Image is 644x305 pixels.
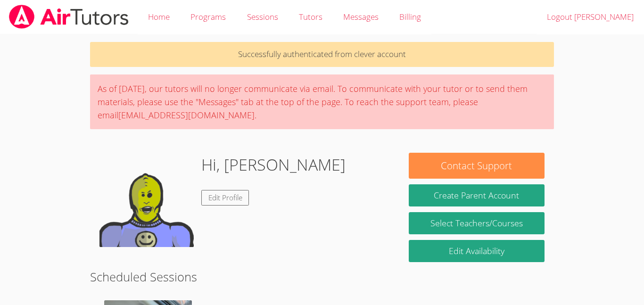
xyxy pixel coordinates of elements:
[90,42,554,67] p: Successfully authenticated from clever account
[201,190,249,206] a: Edit Profile
[343,11,379,22] span: Messages
[8,5,130,29] img: airtutors_banner-c4298cdbf04f3fff15de1276eac7730deb9818008684d7c2e4769d2f7ddbe033.png
[201,153,346,177] h1: Hi, [PERSON_NAME]
[90,268,554,286] h2: Scheduled Sessions
[99,153,194,247] img: default.png
[409,240,545,262] a: Edit Availability
[90,74,554,129] div: As of [DATE], our tutors will no longer communicate via email. To communicate with your tutor or ...
[409,212,545,234] a: Select Teachers/Courses
[409,184,545,206] button: Create Parent Account
[409,153,545,179] button: Contact Support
